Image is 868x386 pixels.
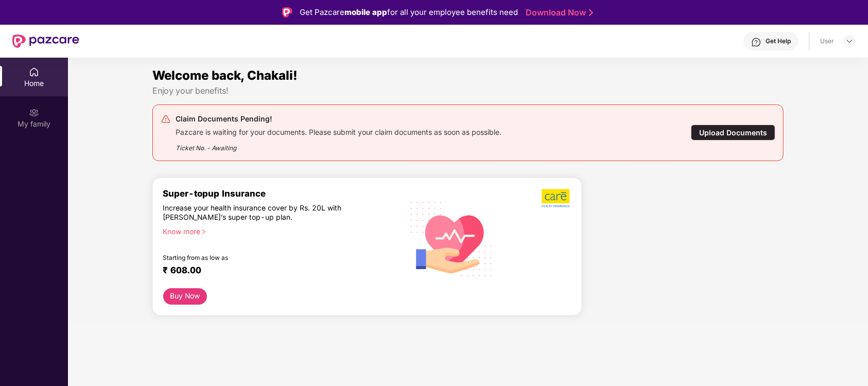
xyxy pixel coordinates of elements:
div: Get Pazcare for all your employee benefits need [300,6,518,19]
img: svg+xml;base64,PHN2ZyBpZD0iSGVscC0zMngzMiIgeG1sbnM9Imh0dHA6Ly93d3cudzMub3JnLzIwMDAvc3ZnIiB3aWR0aD... [751,37,761,47]
div: Super-topup Insurance [163,188,401,199]
img: Stroke [589,7,593,18]
div: User [820,37,834,45]
div: ₹ 608.00 [163,265,391,277]
div: Increase your health insurance cover by Rs. 20L with [PERSON_NAME]’s super top-up plan. [163,203,357,222]
div: Upload Documents [691,125,775,141]
div: Get Help [766,37,791,45]
div: Know more [163,227,395,234]
div: Ticket No. - Awaiting [176,137,502,153]
strong: mobile app [344,7,387,17]
img: svg+xml;base64,PHN2ZyBpZD0iSG9tZSIgeG1sbnM9Imh0dHA6Ly93d3cudzMub3JnLzIwMDAvc3ZnIiB3aWR0aD0iMjAiIG... [29,67,39,77]
span: right [201,229,206,235]
img: svg+xml;base64,PHN2ZyB4bWxucz0iaHR0cDovL3d3dy53My5vcmcvMjAwMC9zdmciIHdpZHRoPSIyNCIgaGVpZ2h0PSIyNC... [161,114,171,124]
span: Welcome back, Chakali! [152,68,298,83]
div: Enjoy your benefits! [152,85,784,96]
img: svg+xml;base64,PHN2ZyB4bWxucz0iaHR0cDovL3d3dy53My5vcmcvMjAwMC9zdmciIHhtbG5zOnhsaW5rPSJodHRwOi8vd3... [403,188,501,288]
div: Claim Documents Pending! [176,113,502,125]
img: b5dec4f62d2307b9de63beb79f102df3.png [542,188,571,208]
button: Buy Now [163,288,207,305]
img: Logo [282,7,292,17]
img: svg+xml;base64,PHN2ZyB3aWR0aD0iMjAiIGhlaWdodD0iMjAiIHZpZXdCb3g9IjAgMCAyMCAyMCIgZmlsbD0ibm9uZSIgeG... [29,108,39,118]
img: New Pazcare Logo [12,34,79,48]
div: Starting from as low as [163,254,357,261]
div: Pazcare is waiting for your documents. Please submit your claim documents as soon as possible. [176,125,502,137]
a: Download Now [526,7,590,18]
img: svg+xml;base64,PHN2ZyBpZD0iRHJvcGRvd24tMzJ4MzIiIHhtbG5zPSJodHRwOi8vd3d3LnczLm9yZy8yMDAwL3N2ZyIgd2... [845,37,854,45]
